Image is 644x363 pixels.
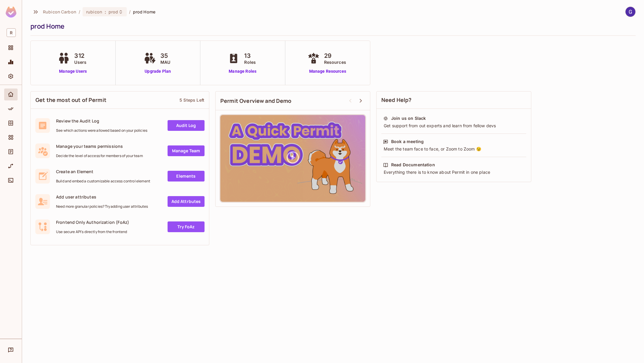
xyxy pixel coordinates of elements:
[391,162,435,168] div: Read Documentation
[4,103,18,115] div: Policy
[4,146,18,158] div: Audit Log
[381,96,412,104] span: Need Help?
[4,70,18,82] div: Settings
[35,96,106,104] span: Get the most out of Permit
[74,51,86,60] span: 312
[109,9,118,15] span: prod
[383,123,524,129] div: Get support from out experts and learn from fellow devs
[56,68,89,75] a: Manage Users
[4,26,18,39] div: Workspace: Rubicon Carbon
[383,169,524,175] div: Everything there is to know about Permit in one place
[56,229,129,234] span: Use secure API's directly from the frontend
[168,196,205,207] a: Add Attrbutes
[244,51,256,60] span: 13
[626,7,635,17] img: Guy Hirshenzon
[391,139,424,145] div: Book a meeting
[168,171,205,182] a: Elements
[244,59,256,65] span: Roles
[4,42,18,54] div: Projects
[129,9,131,15] li: /
[133,9,155,15] span: prod Home
[74,59,86,65] span: Users
[56,169,150,174] span: Create an Element
[324,59,346,65] span: Resources
[56,118,147,124] span: Review the Audit Log
[226,68,259,75] a: Manage Roles
[56,179,150,184] span: Build and embed a customizable access control element
[160,59,170,65] span: MAU
[56,128,147,133] span: See which actions were allowed based on your policies
[391,115,426,121] div: Join us on Slack
[324,51,346,60] span: 29
[179,97,204,103] div: 5 Steps Left
[168,145,205,156] a: Manage Team
[4,131,18,143] div: Elements
[4,174,18,186] div: Connect
[56,153,143,158] span: Decide the level of access for members of your team
[43,9,76,15] span: the active workspace
[7,28,16,37] span: R
[4,89,18,100] div: Home
[4,56,18,68] div: Monitoring
[168,221,205,232] a: Try FoAz
[56,194,148,200] span: Add user attributes
[104,10,106,14] span: :
[79,9,80,15] li: /
[4,160,18,172] div: URL Mapping
[306,68,349,75] a: Manage Resources
[220,97,292,105] span: Permit Overview and Demo
[383,146,524,152] div: Meet the team face to face, or Zoom to Zoom 😉
[143,68,173,75] a: Upgrade Plan
[168,120,205,131] a: Audit Log
[160,51,170,60] span: 35
[86,9,102,15] span: rubicon
[56,143,143,149] span: Manage your teams permissions
[4,344,18,356] div: Help & Updates
[6,7,16,18] img: SReyMgAAAABJRU5ErkJggg==
[56,204,148,209] span: Need more granular policies? Try adding user attributes
[30,22,633,31] div: prod Home
[56,219,129,225] span: Frontend Only Authorization (FoAz)
[4,117,18,129] div: Directory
